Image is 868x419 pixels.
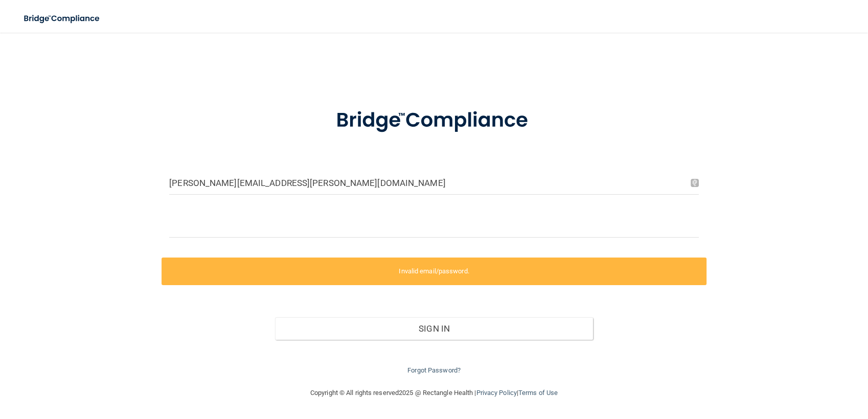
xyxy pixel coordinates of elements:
[169,172,699,195] input: Email
[275,317,592,340] button: Sign In
[315,94,553,147] img: bridge_compliance_login_screen.278c3ca4.svg
[162,258,706,285] label: Invalid email/password.
[247,377,621,409] div: Copyright © All rights reserved 2025 @ Rectangle Health | |
[518,389,558,397] a: Terms of Use
[15,8,109,29] img: bridge_compliance_login_screen.278c3ca4.svg
[476,389,516,397] a: Privacy Policy
[407,366,461,374] a: Forgot Password?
